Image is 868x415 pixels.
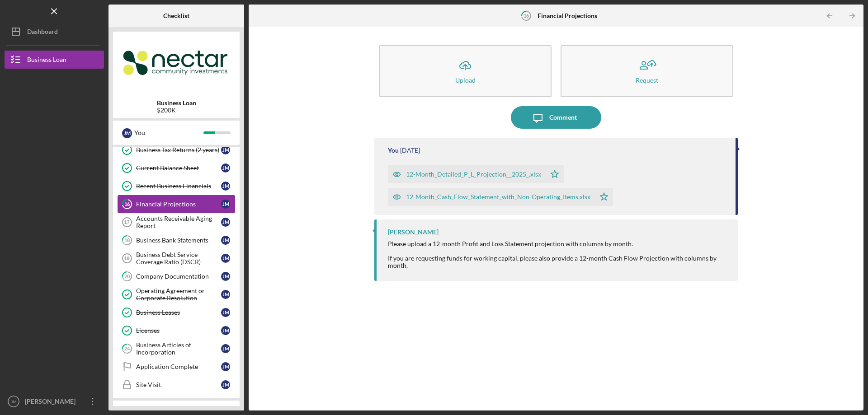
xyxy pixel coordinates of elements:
div: Upload [455,77,476,84]
a: Operating Agreement or Corporate ResolutionJM [118,285,235,303]
div: Comment [549,106,577,129]
div: [PERSON_NAME] [23,392,81,413]
a: 20Company DocumentationJM [118,267,235,285]
div: Business Bank Statements [136,237,221,244]
div: J M [221,272,230,281]
a: Current Balance SheetJM [118,159,235,177]
div: Financial Projections [136,201,221,208]
button: Comment [511,106,601,129]
div: J M [221,145,230,154]
button: Business Loan [5,51,104,69]
div: Dashboard [27,23,58,43]
a: 16Financial ProjectionsJM [118,195,235,213]
tspan: 18 [124,238,130,243]
div: You [388,147,399,154]
div: J M [221,344,230,353]
div: Recent Business Financials [136,182,221,190]
tspan: 17 [124,219,129,225]
div: You [134,125,203,140]
div: Application Complete [136,363,221,370]
tspan: 16 [124,201,130,207]
button: 12-Month_Cash_Flow_Statement_with_Non-Operating_Items.xlsx [388,188,613,206]
tspan: 24 [124,346,130,352]
div: 12-Month_Cash_Flow_Statement_with_Non-Operating_Items.xlsx [406,193,590,201]
div: J M [221,362,230,371]
button: Upload [379,45,552,97]
b: Business Loan [157,99,196,107]
a: 24Business Articles of IncorporationJM [118,340,235,358]
a: Business LeasesJM [118,303,235,322]
div: J M [122,128,132,138]
div: If you are requesting funds for working capital, please also provide a 12-month Cash Flow Project... [388,255,729,269]
a: 19Business Debt Service Coverage Ratio (DSCR)JM [118,249,235,267]
div: $200K [157,107,196,114]
a: Recent Business FinancialsJM [118,177,235,195]
div: Site Visit [136,381,221,388]
a: 17Accounts Receivable Aging ReportJM [118,213,235,231]
text: JM [11,399,17,404]
div: J M [221,236,230,245]
b: Checklist [163,12,189,19]
div: J M [221,326,230,335]
div: Business Articles of Incorporation [136,341,221,356]
div: [PERSON_NAME] [388,228,439,236]
div: J M [221,218,230,227]
button: Dashboard [5,23,104,41]
tspan: 19 [124,256,129,261]
button: JM[PERSON_NAME] [5,392,104,410]
tspan: 16 [523,13,529,19]
button: Request [561,45,733,97]
div: Business Leases [136,309,221,316]
div: J M [221,290,230,299]
div: Operating Agreement or Corporate Resolution [136,287,221,302]
div: J M [221,163,230,173]
a: Business Tax Returns (2 years)JM [118,141,235,159]
div: Current Balance Sheet [136,164,221,172]
div: J M [221,200,230,209]
div: J M [221,380,230,389]
div: J M [221,308,230,317]
div: 12-Month_Detailed_P_L_Projection__2025_.xlsx [406,171,541,178]
div: J M [221,182,230,191]
a: Application CompleteJM [118,358,235,376]
div: Business Debt Service Coverage Ratio (DSCR) [136,251,221,266]
div: Company Documentation [136,273,221,280]
tspan: 20 [124,274,130,280]
time: 2025-05-19 21:38 [400,147,420,154]
button: 12-Month_Detailed_P_L_Projection__2025_.xlsx [388,165,564,183]
a: 18Business Bank StatementsJM [118,231,235,249]
div: J M [221,254,230,263]
div: Licenses [136,327,221,334]
div: Accounts Receivable Aging Report [136,215,221,229]
img: Product logo [113,36,240,90]
div: Request [636,77,658,84]
b: Financial Projections [538,12,597,19]
a: Site VisitJM [118,376,235,394]
div: Business Tax Returns (2 years) [136,146,221,154]
div: Business Loan [27,51,66,71]
div: Please upload a 12-month Profit and Loss Statement projection with columns by month. [388,240,729,247]
a: LicensesJM [118,322,235,340]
